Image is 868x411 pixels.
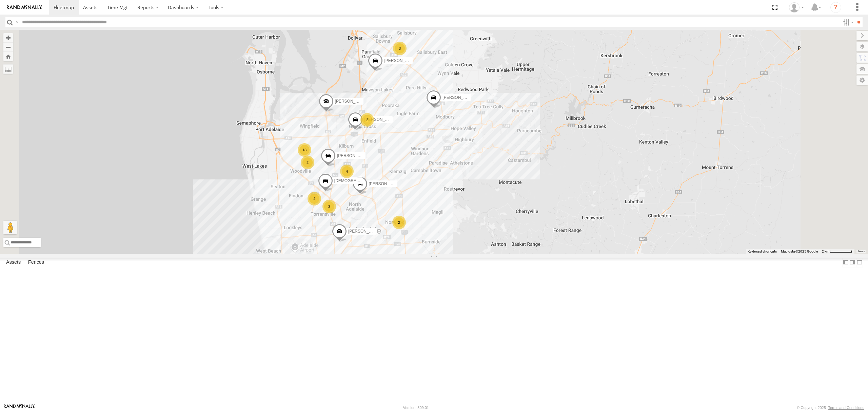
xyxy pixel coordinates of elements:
[25,258,47,267] label: Fences
[369,181,402,186] span: [PERSON_NAME]
[392,216,406,229] div: 2
[442,95,476,100] span: [PERSON_NAME]
[781,250,818,253] span: Map data ©2025 Google
[830,2,841,13] i: ?
[748,249,777,254] button: Keyboard shortcuts
[820,249,854,254] button: Map Scale: 2 km per 64 pixels
[3,64,13,74] label: Measure
[3,33,13,42] button: Zoom in
[797,406,864,410] div: © Copyright 2025 -
[856,75,868,85] label: Map Settings
[335,99,369,104] span: [PERSON_NAME]
[14,17,20,27] label: Search Query
[308,192,321,205] div: 4
[403,406,429,410] div: Version: 309.01
[340,165,354,178] div: 4
[4,404,35,411] a: Visit our Website
[364,117,398,122] span: [PERSON_NAME]
[301,156,314,169] div: 2
[787,2,806,13] div: Peter Lu
[322,200,336,213] div: 3
[3,52,13,61] button: Zoom Home
[856,258,863,267] label: Hide Summary Table
[849,258,856,267] label: Dock Summary Table to the Right
[334,178,413,183] span: [DEMOGRAPHIC_DATA][PERSON_NAME]
[337,154,371,158] span: [PERSON_NAME]
[858,250,865,253] a: Terms (opens in new tab)
[393,42,407,55] div: 3
[7,5,42,10] img: rand-logo.svg
[822,250,829,253] span: 2 km
[384,59,452,63] span: [PERSON_NAME] [PERSON_NAME]
[840,17,855,27] label: Search Filter Options
[3,221,17,234] button: Drag Pegman onto the map to open Street View
[348,229,382,234] span: [PERSON_NAME]
[3,258,24,267] label: Assets
[360,113,374,127] div: 2
[828,406,864,410] a: Terms and Conditions
[842,258,849,267] label: Dock Summary Table to the Left
[3,42,13,52] button: Zoom out
[298,143,311,157] div: 18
